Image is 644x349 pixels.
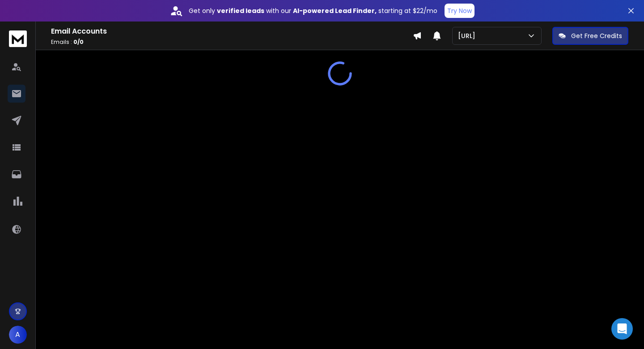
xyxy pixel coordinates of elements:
strong: verified leads [217,6,264,15]
p: Get only with our starting at $22/mo [189,6,437,15]
p: Try Now [447,6,472,15]
h1: Email Accounts [51,26,413,37]
button: A [9,326,27,344]
p: [URL] [458,31,479,40]
p: Emails : [51,39,413,46]
span: 0 / 0 [73,38,84,46]
div: Open Intercom Messenger [611,318,633,340]
button: Get Free Credits [552,27,628,45]
button: Try Now [445,4,475,18]
strong: AI-powered Lead Finder, [293,6,377,15]
img: logo [9,30,27,47]
p: Get Free Credits [571,31,622,40]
